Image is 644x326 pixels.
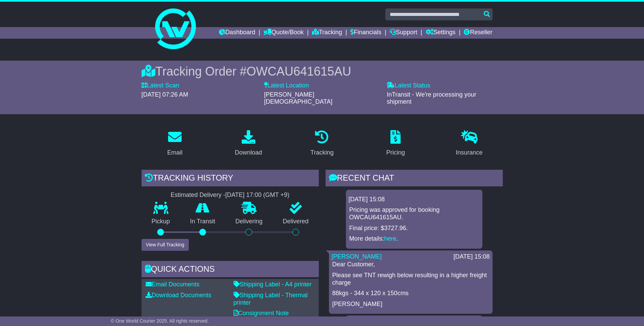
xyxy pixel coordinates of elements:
label: Latest Scan [142,82,179,89]
p: Pickup [142,218,180,225]
label: Latest Status [387,82,430,89]
div: RECENT CHAT [326,170,503,188]
button: View Full Tracking [142,239,189,251]
a: Support [390,27,417,39]
div: Pricing [386,148,405,157]
a: Quote/Book [263,27,303,39]
p: Delivering [225,218,273,225]
a: Tracking [306,128,338,160]
p: In Transit [180,218,225,225]
div: Email [167,148,182,157]
a: Download Documents [146,292,211,299]
a: Shipping Label - A4 printer [234,281,312,288]
a: Reseller [464,27,492,39]
div: Tracking history [142,170,319,188]
p: Pricing was approved for booking OWCAU641615AU. [349,206,479,221]
span: InTransit - We're processing your shipment [387,91,476,105]
div: [DATE] 17:00 (GMT +9) [225,191,290,199]
label: Latest Location [264,82,309,89]
a: Email [163,128,187,160]
p: Delivered [273,218,319,225]
a: [PERSON_NAME] [332,253,382,260]
a: Shipping Label - Thermal printer [234,292,308,306]
a: Dashboard [219,27,255,39]
p: Dear Customer, [332,261,489,268]
span: [PERSON_NAME] [DEMOGRAPHIC_DATA] [264,91,332,105]
div: [DATE] 15:08 [349,196,480,203]
a: Consignment Note [234,310,289,317]
a: Insurance [452,128,487,160]
a: Email Documents [146,281,200,288]
p: Please see TNT rewigh below resulting in a higher freight charge [332,272,489,286]
div: Download [235,148,262,157]
span: © One World Courier 2025. All rights reserved. [111,318,209,324]
a: here [384,235,397,242]
div: Tracking Order # [142,64,503,79]
a: Pricing [382,128,409,160]
p: 88kgs - 344 x 120 x 150cms [332,290,489,297]
p: More details: . [349,235,479,243]
a: Download [231,128,266,160]
div: Insurance [456,148,483,157]
div: Quick Actions [142,261,319,279]
span: [DATE] 07:26 AM [142,91,188,98]
a: Financials [350,27,381,39]
span: OWCAU641615AU [246,64,351,78]
div: [DATE] 15:08 [454,253,490,261]
div: Estimated Delivery - [142,191,319,199]
a: Settings [426,27,456,39]
div: Tracking [310,148,333,157]
p: Final price: $3727.96. [349,225,479,232]
a: Tracking [312,27,342,39]
p: [PERSON_NAME] [332,301,489,308]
